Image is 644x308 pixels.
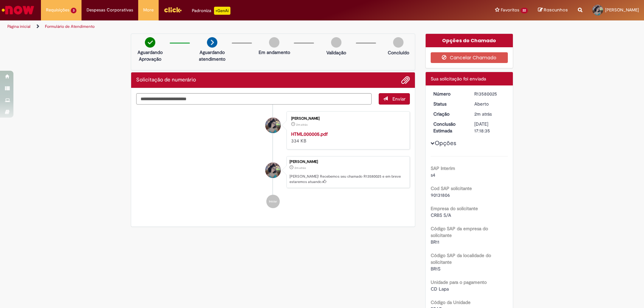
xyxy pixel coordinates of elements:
span: 2m atrás [294,166,306,170]
div: Opções do Chamado [426,34,513,47]
span: CRBS S/A [431,212,451,218]
img: img-circle-grey.png [269,37,279,48]
div: [DATE] 17:18:35 [474,121,505,134]
time: 30/09/2025 09:18:31 [294,166,306,170]
time: 30/09/2025 09:18:31 [474,111,492,117]
span: Sua solicitação foi enviada [431,76,486,82]
span: [PERSON_NAME] [605,7,639,13]
a: Formulário de Atendimento [45,24,95,29]
textarea: Digite sua mensagem aqui... [136,93,372,105]
p: Validação [326,49,346,56]
div: 334 KB [291,131,403,144]
span: Requisições [46,7,69,13]
span: 2m atrás [296,123,308,127]
button: Cancelar Chamado [431,52,508,63]
h2: Solicitação de numerário Histórico de tíquete [136,77,196,83]
p: Em andamento [259,49,290,56]
div: Aberto [474,101,505,107]
dt: Conclusão Estimada [428,121,470,134]
span: Enviar [392,96,406,102]
span: BR11 [431,239,439,245]
img: img-circle-grey.png [393,37,404,48]
li: Iara Fabia Castro Viana Silva [136,156,410,188]
b: Código SAP da empresa do solicitante [431,226,488,238]
p: +GenAi [214,7,230,15]
span: More [143,7,154,13]
div: 30/09/2025 09:18:31 [474,111,505,117]
b: Unidade para o pagamento [431,279,487,285]
p: [PERSON_NAME]! Recebemos seu chamado R13580025 e em breve estaremos atuando. [289,174,406,184]
span: Despesas Corporativas [87,7,133,13]
div: R13580025 [474,90,505,97]
p: Aguardando atendimento [196,49,228,62]
b: Empresa do solicitante [431,205,478,211]
span: 3 [71,8,76,13]
button: Enviar [379,93,410,105]
div: Iara Fabia Castro Viana Silva [265,163,281,178]
div: Iara Fabia Castro Viana Silva [265,118,281,133]
span: 22 [521,8,528,13]
img: click_logo_yellow_360x200.png [164,5,182,15]
dt: Status [428,101,470,107]
span: s4 [431,172,435,178]
ul: Trilhas de página [5,20,424,33]
b: Código SAP da localidade do solicitante [431,252,491,265]
dt: Número [428,90,470,97]
span: Favoritos [501,7,519,13]
div: [PERSON_NAME] [291,117,403,121]
img: ServiceNow [1,3,35,17]
span: BR1S [431,266,440,272]
p: Aguardando Aprovação [134,49,166,62]
dt: Criação [428,111,470,117]
img: arrow-next.png [207,37,217,48]
button: Adicionar anexos [401,76,410,84]
div: Padroniza [192,7,230,15]
b: SAP Interim [431,165,455,171]
a: Página inicial [7,24,31,29]
a: HTML000005.pdf [291,131,328,137]
b: Cod SAP solicitante [431,185,472,191]
p: Concluído [388,49,409,56]
b: Código da Unidade [431,299,471,305]
span: Rascunhos [544,7,568,13]
a: Rascunhos [538,7,568,13]
img: check-circle-green.png [145,37,155,48]
ul: Histórico de tíquete [136,105,410,215]
span: 2m atrás [474,111,492,117]
div: [PERSON_NAME] [289,160,406,164]
img: img-circle-grey.png [331,37,341,48]
span: CD Lapa [431,286,449,292]
time: 30/09/2025 09:18:09 [296,123,308,127]
span: 90131806 [431,192,450,198]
